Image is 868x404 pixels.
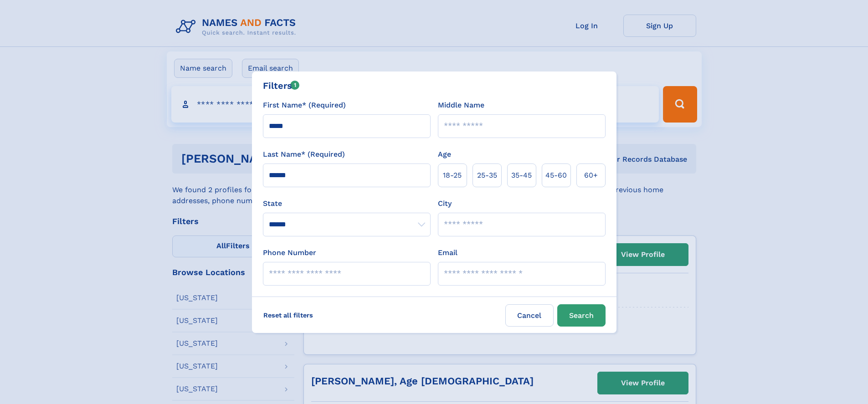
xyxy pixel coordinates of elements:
span: 25‑35 [477,170,497,181]
label: City [438,198,452,209]
div: Filters [263,79,300,92]
label: First Name* (Required) [263,100,346,111]
label: Email [438,247,457,258]
span: 18‑25 [443,170,462,181]
button: Search [557,304,606,327]
span: 45‑60 [545,170,567,181]
label: Cancel [505,304,554,327]
label: Middle Name [438,100,484,111]
span: 60+ [584,170,598,181]
span: 35‑45 [511,170,532,181]
label: Age [438,149,451,160]
label: State [263,198,431,209]
label: Last Name* (Required) [263,149,345,160]
label: Phone Number [263,247,316,258]
label: Reset all filters [257,304,319,326]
